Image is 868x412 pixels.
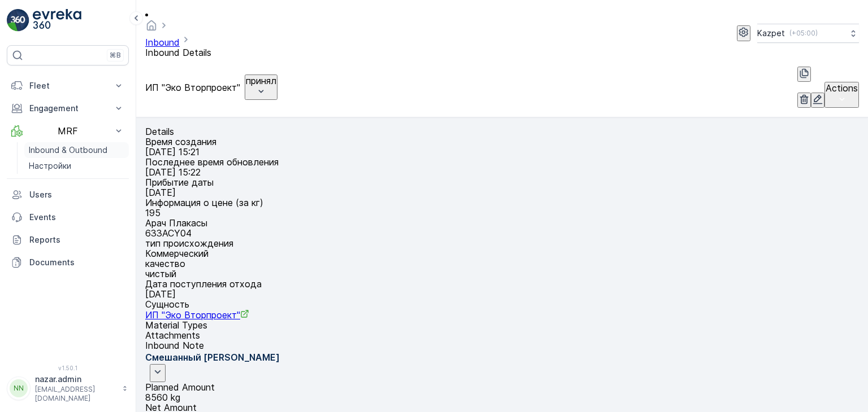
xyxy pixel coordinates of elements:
button: принял [245,74,277,100]
p: [DATE] 15:21 [145,147,859,157]
p: MRF [29,126,106,136]
p: [EMAIL_ADDRESS][DOMAIN_NAME] [35,385,116,403]
p: качество [145,258,859,269]
button: Engagement [7,97,129,120]
p: 8560 kg [145,392,859,402]
p: Смешанный [PERSON_NAME] [145,350,859,364]
p: Details [145,126,859,137]
p: Documents [29,257,124,268]
p: [DATE] 15:22 [145,167,859,177]
p: Коммерческий [145,248,859,258]
p: ИП "Эко Вторпроект" [145,82,240,93]
p: Engagement [29,103,106,114]
p: 195 [145,208,859,218]
a: Inbound [145,37,180,48]
p: Настройки [29,160,71,172]
p: тип происхождения [145,238,859,248]
button: MRF [7,120,129,142]
button: Actions [824,82,859,108]
span: v 1.50.1 [7,365,129,371]
p: Users [29,189,124,200]
p: Attachments [145,330,859,340]
p: Информация о цене (за кг) [145,198,859,208]
img: logo_light-DOdMpM7g.png [33,9,81,32]
p: принял [246,76,276,86]
a: Documents [7,251,129,274]
a: Inbound & Outbound [24,142,129,158]
p: Последнее время обновления [145,157,859,167]
p: Сущность [145,299,859,309]
p: [DATE] [145,187,859,198]
a: ИП "Эко Вторпроект" [145,309,249,321]
p: Арач Плакасы [145,218,859,228]
button: Fleet [7,74,129,97]
a: Users [7,183,129,206]
p: чистый [145,269,859,279]
img: logo [7,9,29,32]
p: Inbound & Outbound [29,144,107,156]
p: Material Types [145,320,859,330]
p: nazar.admin [35,374,116,385]
p: Прибытие даты [145,177,859,187]
a: Настройки [24,158,129,174]
p: 633ACY04 [145,228,859,238]
p: Planned Amount [145,382,859,392]
button: Kazpet(+05:00) [757,24,859,43]
a: Homepage [145,23,158,34]
a: Events [7,206,129,229]
p: Events [29,212,124,223]
span: Inbound Details [145,47,211,58]
p: ⌘B [110,51,121,60]
p: Дата поступления отхода [145,279,859,289]
p: Kazpet [757,28,785,39]
p: [DATE] [145,289,859,299]
div: NN [10,379,28,397]
p: ( +05:00 ) [789,29,818,38]
p: Reports [29,234,124,246]
a: Reports [7,229,129,251]
button: NNnazar.admin[EMAIL_ADDRESS][DOMAIN_NAME] [7,374,129,403]
p: Время создания [145,137,859,147]
p: Fleet [29,80,106,91]
p: Inbound Note [145,340,859,350]
p: Actions [826,83,858,93]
